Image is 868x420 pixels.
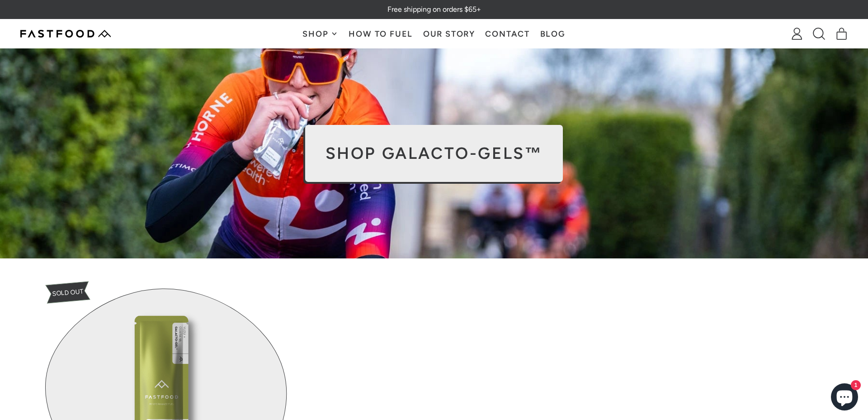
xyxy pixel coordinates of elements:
span: Shop [302,30,330,38]
inbox-online-store-chat: Shopify online store chat [828,383,861,413]
a: Blog [535,19,571,48]
a: Contact [480,19,535,48]
img: Fastfood [20,30,111,38]
a: How To Fuel [344,19,418,48]
a: Our Story [418,19,480,48]
button: Shop [297,19,344,48]
h2: Shop Galacto-Gels™ [325,145,543,162]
